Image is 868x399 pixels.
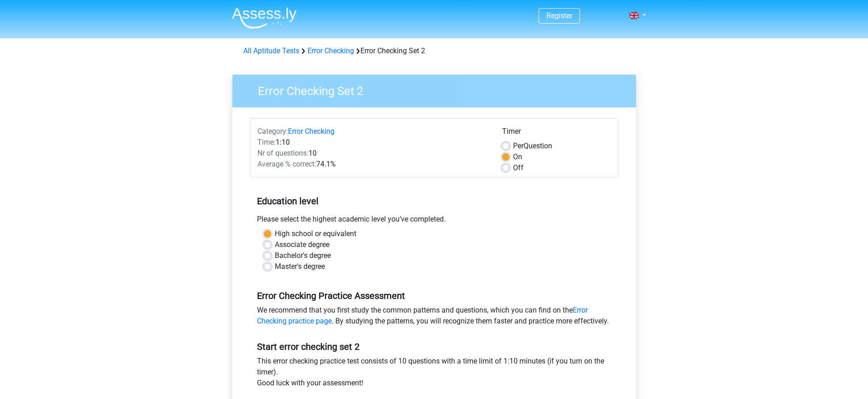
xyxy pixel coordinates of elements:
label: Bachelor's degree [275,250,331,261]
span: Average % correct: [257,160,316,168]
span: Nr of questions: [257,149,308,157]
label: Question [513,141,552,152]
label: Master's degree [275,261,325,272]
span: Time: [257,138,276,146]
img: Assessly [232,7,297,29]
div: Error Checking Set 2 [240,45,629,56]
div: 1:10 [251,137,495,148]
label: Associate degree [275,239,329,250]
a: Error Checking practice page [257,306,588,325]
div: This error checking practice test consists of 10 questions with a time limit of 1:10 minutes (if ... [250,356,618,392]
div: We recommend that you first study the common patterns and questions, which you can find on the . ... [250,305,618,330]
h3: Error Checking Set 2 [247,81,629,98]
span: Per [513,141,524,150]
a: All Aptitude Tests [243,46,299,55]
a: Register [546,11,572,20]
label: High school or equivalent [275,228,356,239]
div: 10 [251,148,495,159]
h5: Error Checking Practice Assessment [257,290,611,301]
div: Timer [502,126,611,141]
label: On [513,152,522,162]
div: Please select the highest academic level you’ve completed. [250,214,618,228]
a: Error Checking [308,46,354,55]
h5: Start error checking set 2 [257,341,611,352]
span: Category: [257,127,288,136]
div: 74.1% [251,159,495,170]
label: Off [513,162,524,173]
a: Error Checking [288,127,334,136]
h5: Education level [257,192,611,210]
